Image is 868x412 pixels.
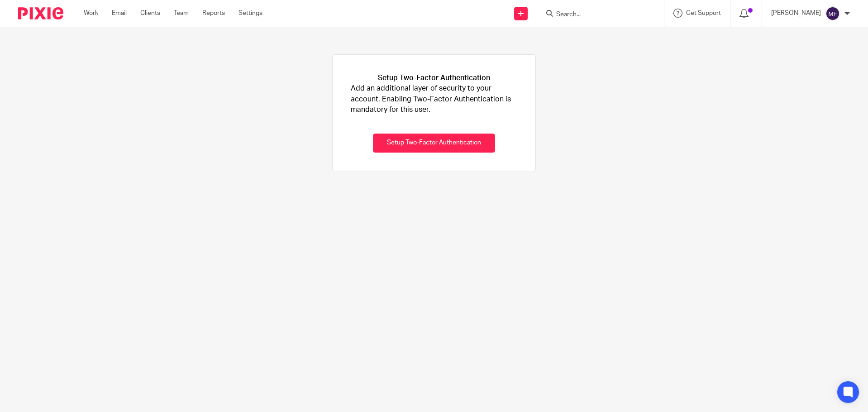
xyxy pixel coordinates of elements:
[555,11,637,19] input: Search
[686,10,721,16] span: Get Support
[174,9,189,18] a: Team
[771,9,821,18] p: [PERSON_NAME]
[825,6,840,21] img: svg%3E
[18,7,63,19] img: Pixie
[351,83,517,115] p: Add an additional layer of security to your account. Enabling Two-Factor Authentication is mandat...
[238,9,262,18] a: Settings
[84,9,98,18] a: Work
[202,9,225,18] a: Reports
[112,9,127,18] a: Email
[378,73,490,83] h1: Setup Two-Factor Authentication
[140,9,160,18] a: Clients
[373,134,495,153] button: Setup Two-Factor Authentication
